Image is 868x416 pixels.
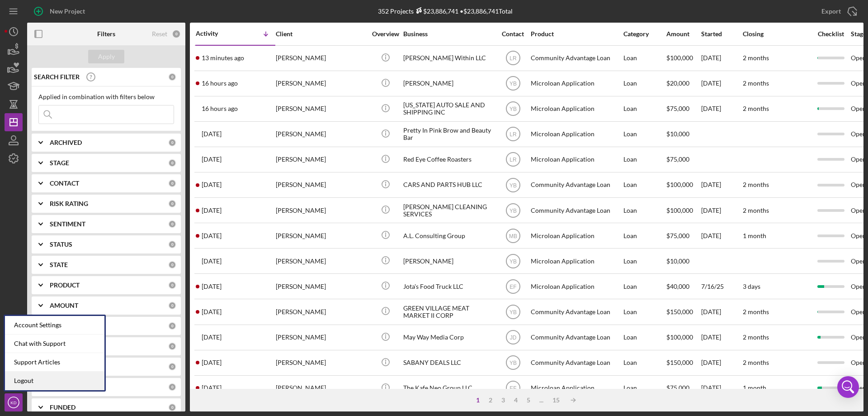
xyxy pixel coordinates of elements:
button: KD [5,393,23,411]
div: 0 [168,363,176,371]
span: $100,000 [666,181,693,188]
div: [PERSON_NAME] [276,224,366,248]
div: New Project [50,2,85,20]
span: $75,000 [666,105,689,112]
span: $75,000 [666,232,689,239]
div: 0 [168,281,176,289]
text: LR [509,157,517,163]
div: Product [531,30,621,38]
time: 1 month [743,232,766,239]
div: Category [623,30,665,38]
div: 0 [168,342,176,350]
div: [DATE] [701,173,742,197]
time: 2025-09-09 17:33 [202,258,222,265]
span: $40,000 [666,282,689,290]
button: New Project [27,2,94,20]
b: PRODUCT [50,282,80,289]
time: 1 month [743,384,766,392]
div: 0 [168,200,176,208]
button: Apply [88,50,124,63]
span: $150,000 [666,359,693,366]
div: 0 [168,159,176,167]
div: Client [276,30,366,38]
div: Loan [623,224,665,248]
text: MB [509,233,517,239]
div: Loan [623,122,665,146]
div: [DATE] [701,198,742,222]
div: [DATE] [701,72,742,96]
span: $75,000 [666,155,689,163]
span: $100,000 [666,333,693,341]
time: 3 days [743,282,760,290]
div: [PERSON_NAME] [276,300,366,324]
div: Loan [623,148,665,172]
div: Loan [623,46,665,70]
text: JD [509,335,516,341]
div: Microloan Application [531,72,621,96]
div: [PERSON_NAME] [276,72,366,96]
b: STAGE [50,159,69,167]
div: 2 [484,397,497,404]
time: 2025-09-11 01:51 [202,80,238,87]
div: Pretty In Pink Brow and Beauty Bar [403,122,494,146]
div: [PERSON_NAME] [276,325,366,349]
text: EF [509,385,516,392]
button: Export [812,2,863,20]
b: STATUS [50,241,72,248]
div: Community Advantage Loan [531,46,621,70]
div: [PERSON_NAME] [276,351,366,375]
div: [DATE] [701,46,742,70]
div: Closing [743,30,811,38]
text: YB [509,258,516,264]
div: SABANY DEALS LLC [403,351,494,375]
time: 2 months [743,308,769,316]
text: LR [509,131,517,138]
div: 5 [522,397,535,404]
div: Community Advantage Loan [531,198,621,222]
time: 2025-09-08 23:11 [202,334,222,341]
div: Microloan Application [531,376,621,400]
div: Chat with Support [5,335,104,353]
div: 0 [172,29,181,38]
time: 2025-09-08 23:12 [202,308,222,316]
b: SENTIMENT [50,220,85,228]
div: 15 [548,397,564,404]
time: 2025-09-10 04:17 [202,207,222,214]
div: May Way Media Corp [403,325,494,349]
b: ARCHIVED [50,139,82,146]
div: CARS AND PARTS HUB LLC [403,173,494,197]
div: GREEN VILLAGE MEAT MARKET II CORP [403,300,494,324]
time: 2025-09-10 01:13 [202,232,222,239]
div: [PERSON_NAME] [276,46,366,70]
div: [DATE] [701,376,742,400]
div: 0 [168,322,176,330]
div: 1 [472,397,484,404]
b: AMOUNT [50,302,78,309]
div: Loan [623,249,665,273]
time: 2025-09-10 17:22 [202,130,222,138]
div: Open Intercom Messenger [837,376,859,398]
div: [DATE] [701,97,742,121]
div: [PERSON_NAME] [276,198,366,222]
time: 2 months [743,181,769,188]
div: 0 [168,403,176,411]
div: Loan [623,97,665,121]
time: 2025-09-10 16:55 [202,181,222,188]
time: 2 months [743,79,769,87]
div: Loan [623,173,665,197]
span: $100,000 [666,206,693,214]
div: ... [535,397,548,404]
time: 2025-09-08 21:02 [202,384,222,392]
div: Microloan Application [531,224,621,248]
div: [PERSON_NAME] [403,249,494,273]
div: 0 [168,301,176,310]
div: 0 [168,179,176,187]
text: YB [509,81,516,87]
div: [PERSON_NAME] [276,274,366,298]
text: YB [509,207,516,214]
div: 0 [168,220,176,228]
div: Loan [623,300,665,324]
time: 2025-09-11 17:37 [202,54,244,62]
time: 2025-09-10 17:19 [202,156,222,163]
a: Logout [5,372,104,390]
